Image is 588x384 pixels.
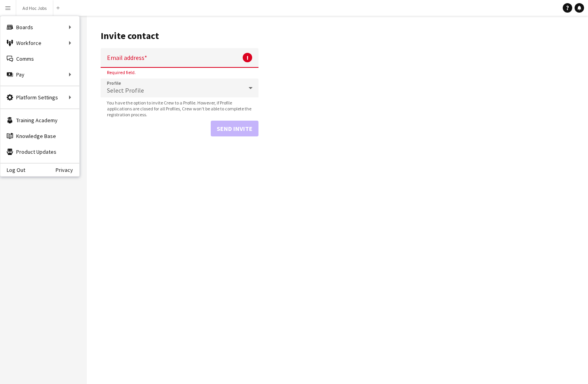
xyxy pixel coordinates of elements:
[0,167,25,173] a: Log Out
[56,167,79,173] a: Privacy
[0,128,79,144] a: Knowledge Base
[0,67,79,82] div: Pay
[0,51,79,67] a: Comms
[16,0,53,16] button: Ad Hoc Jobs
[0,19,79,35] div: Boards
[0,112,79,128] a: Training Academy
[101,69,142,75] span: Required field.
[101,30,258,42] h1: Invite contact
[0,35,79,51] div: Workforce
[107,86,144,94] span: Select Profile
[0,144,79,160] a: Product Updates
[101,100,258,117] span: You have the option to invite Crew to a Profile. However, if Profile applications are closed for ...
[0,89,79,105] div: Platform Settings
